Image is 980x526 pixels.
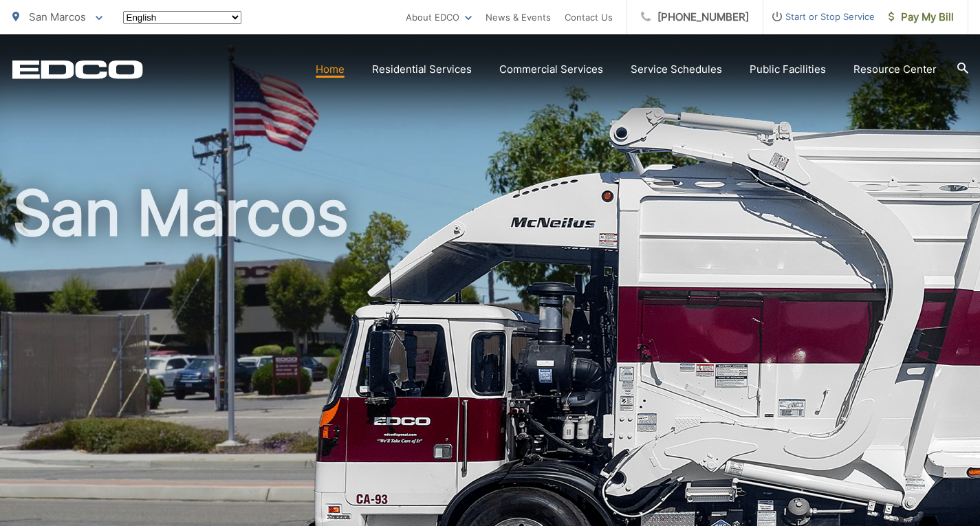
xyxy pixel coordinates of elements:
[406,9,472,25] a: About EDCO
[565,9,613,25] a: Contact Us
[372,61,472,78] a: Residential Services
[316,61,345,78] a: Home
[486,9,551,25] a: News & Events
[12,60,143,79] a: EDCD logo. Return to the homepage.
[631,61,722,78] a: Service Schedules
[889,9,954,25] span: Pay My Bill
[123,11,241,24] select: Select a language
[29,10,86,23] span: San Marcos
[750,61,826,78] a: Public Facilities
[853,61,937,78] a: Resource Center
[499,61,603,78] a: Commercial Services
